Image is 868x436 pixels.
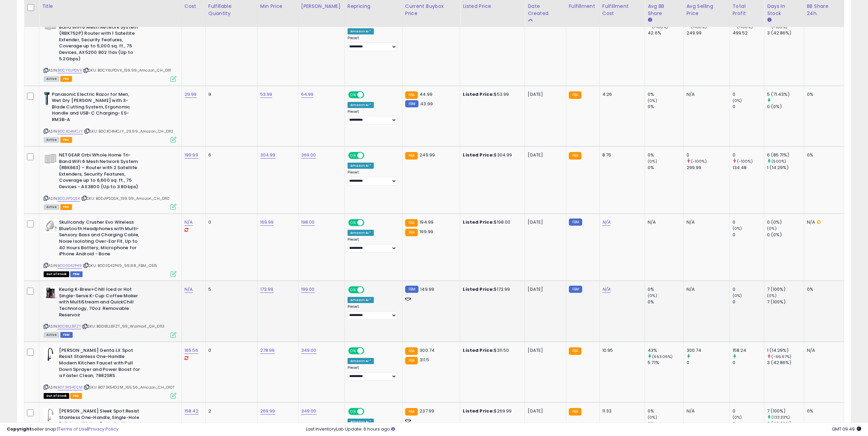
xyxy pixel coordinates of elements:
[260,152,276,159] a: 304.99
[405,408,418,416] small: FBA
[405,91,418,99] small: FBA
[7,426,118,433] div: seller snap | |
[733,299,764,305] div: 0
[260,91,273,98] a: 53.99
[301,347,317,354] a: 349.00
[348,36,397,51] div: Preset:
[185,219,193,226] a: N/A
[463,152,519,158] div: $304.99
[463,286,519,292] div: $173.99
[767,91,804,97] div: 5 (71.43%)
[569,3,597,10] div: Fulfillment
[60,204,72,210] span: FBA
[405,357,418,364] small: FBA
[687,408,724,414] div: N/A
[208,152,252,158] div: 6
[687,360,730,366] div: 0
[733,98,742,103] small: (0%)
[405,100,418,107] small: FBM
[420,152,435,158] span: 249.99
[301,91,314,98] a: 64.99
[648,293,657,298] small: (0%)
[44,91,176,142] div: ASIN:
[767,152,804,158] div: 6 (85.71%)
[569,408,582,416] small: FBA
[528,91,555,97] div: [DATE]
[185,91,197,98] a: 29.99
[59,18,142,64] b: NETGEAR Orbi Whole Home Tri-Band WiFi 6 Mesh Network System (RBK752P) Router with 1 Satellite Ext...
[767,347,804,354] div: 1 (14.29%)
[602,347,639,354] div: 10.95
[807,286,839,292] div: 0%
[83,67,171,73] span: | SKU: B0CY6LPDVX_159.99_Amazon_CH_D111
[420,347,435,354] span: 300.74
[405,286,418,293] small: FBM
[348,109,397,125] div: Preset:
[463,152,494,158] b: Listed Price:
[420,219,433,225] span: 194.99
[348,170,397,185] div: Preset:
[602,91,639,97] div: 4.26
[733,3,762,17] div: Total Profit
[420,408,434,414] span: 237.99
[58,196,80,201] a: B0DJ1PSQSK
[733,152,764,158] div: 0
[84,129,173,134] span: | SKU: B0CXC4MCJY_29.99_Amazon_CH_D112
[648,299,683,305] div: 0%
[349,92,357,97] span: ON
[363,409,374,415] span: OFF
[44,152,176,209] div: ASIN:
[767,360,804,366] div: 3 (42.86%)
[767,232,804,238] div: 0 (0%)
[405,347,418,355] small: FBA
[733,415,742,420] small: (0%)
[807,347,839,354] div: N/A
[767,17,771,23] small: Days In Stock.
[348,163,374,169] div: Amazon AI *
[185,286,193,293] a: N/A
[348,237,397,253] div: Preset:
[648,104,683,110] div: 0%
[420,228,433,235] span: 199.99
[58,324,81,329] a: B0D8LL8FZT
[463,219,494,225] b: Listed Price:
[528,286,555,292] div: [DATE]
[733,30,764,36] div: 499.52
[301,152,316,159] a: 369.00
[59,286,142,320] b: Keurig K-Brew+Chill Iced or Hot Single-Serve K-Cup Coffee Maker with MultiStream and QuickChill T...
[648,415,657,420] small: (0%)
[807,408,839,414] div: 0%
[44,219,57,233] img: 31raKqzOA4L._SL40_.jpg
[463,286,494,292] b: Listed Price:
[420,286,434,292] span: 149.99
[348,365,397,381] div: Preset:
[569,152,582,160] small: FBA
[733,91,764,97] div: 0
[648,219,678,225] div: N/A
[602,3,642,17] div: Fulfillment Cost
[569,286,582,293] small: FBM
[301,3,342,10] div: [PERSON_NAME]
[648,286,683,292] div: 0%
[348,3,399,10] div: Repricing
[208,91,252,97] div: 9
[648,98,657,103] small: (0%)
[420,357,429,363] span: 311.5
[44,91,50,105] img: 31xX5Un0L8L._SL40_.jpg
[44,332,59,338] span: All listings currently available for purchase on Amazon
[767,293,777,298] small: (0%)
[44,219,176,276] div: ASIN:
[687,152,730,158] div: 0
[528,3,563,17] div: Date Created
[301,286,315,293] a: 199.00
[301,219,315,226] a: 198.00
[807,91,839,97] div: 0%
[44,204,59,210] span: All listings currently available for purchase on Amazon
[260,286,274,293] a: 173.99
[348,230,374,236] div: Amazon AI *
[44,137,59,143] span: All listings currently available for purchase on Amazon
[807,152,839,158] div: 0%
[648,3,680,17] div: Avg BB Share
[52,91,135,125] b: Panasonic Electric Razor for Men, Wet Dry [PERSON_NAME] with 3-Blade Cutting System, Ergonomic Ha...
[767,30,804,36] div: 3 (42.86%)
